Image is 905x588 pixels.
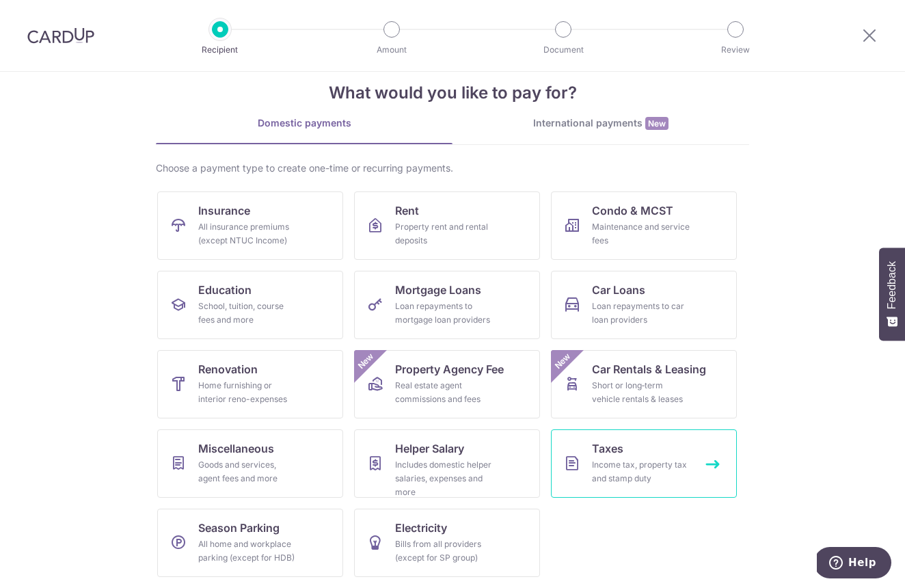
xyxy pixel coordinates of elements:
[354,429,540,498] a: Helper SalaryIncludes domestic helper salaries, expenses and more
[551,271,737,339] a: Car LoansLoan repayments to car loan providers
[354,191,540,260] a: RentProperty rent and rental deposits
[592,202,673,219] span: Condo & MCST
[198,458,297,485] div: Goods and services, agent fees and more
[395,440,464,457] span: Helper Salary
[592,282,645,298] span: Car Loans
[198,520,280,536] span: Season Parking
[198,282,252,298] span: Education
[592,299,690,327] div: Loan repayments to car loan providers
[198,537,297,565] div: All home and workplace parking (except for HDB)
[395,282,481,298] span: Mortgage Loans
[157,271,343,339] a: EducationSchool, tuition, course fees and more
[551,191,737,260] a: Condo & MCSTMaintenance and service fees
[355,350,377,373] span: New
[395,520,447,536] span: Electricity
[395,379,494,406] div: Real estate agent commissions and fees
[354,509,540,577] a: ElectricityBills from all providers (except for SP group)
[592,440,623,457] span: Taxes
[395,220,494,248] div: Property rent and rental deposits
[156,116,452,130] div: Domestic payments
[685,43,786,57] p: Review
[157,429,343,498] a: MiscellaneousGoods and services, agent fees and more
[198,202,250,219] span: Insurance
[395,458,494,499] div: Includes domestic helper salaries, expenses and more
[198,379,297,406] div: Home furnishing or interior reno-expenses
[341,43,442,57] p: Amount
[395,361,504,377] span: Property Agency Fee
[395,537,494,565] div: Bills from all providers (except for SP group)
[886,261,898,309] span: Feedback
[354,271,540,339] a: Mortgage LoansLoan repayments to mortgage loan providers
[354,350,540,418] a: Property Agency FeeReal estate agent commissions and feesNew
[645,117,668,130] span: New
[157,350,343,418] a: RenovationHome furnishing or interior reno-expenses
[198,440,274,457] span: Miscellaneous
[156,161,749,175] div: Choose a payment type to create one-time or recurring payments.
[592,458,690,485] div: Income tax, property tax and stamp duty
[198,361,258,377] span: Renovation
[198,299,297,327] div: School, tuition, course fees and more
[198,220,297,248] div: All insurance premiums (except NTUC Income)
[157,191,343,260] a: InsuranceAll insurance premiums (except NTUC Income)
[395,202,419,219] span: Rent
[551,429,737,498] a: TaxesIncome tax, property tax and stamp duty
[27,27,94,44] img: CardUp
[551,350,737,418] a: Car Rentals & LeasingShort or long‑term vehicle rentals & leasesNew
[157,509,343,577] a: Season ParkingAll home and workplace parking (except for HDB)
[170,43,271,57] p: Recipient
[552,350,574,373] span: New
[513,43,614,57] p: Document
[592,220,690,248] div: Maintenance and service fees
[395,299,494,327] div: Loan repayments to mortgage loan providers
[879,248,905,340] button: Feedback - Show survey
[592,361,706,377] span: Car Rentals & Leasing
[817,547,891,581] iframe: Opens a widget where you can find more information
[592,379,690,406] div: Short or long‑term vehicle rentals & leases
[452,116,749,131] div: International payments
[156,81,749,105] h4: What would you like to pay for?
